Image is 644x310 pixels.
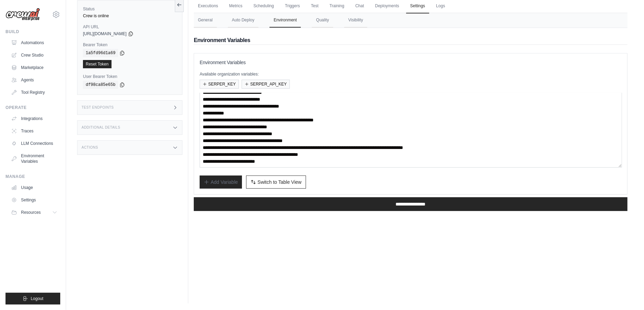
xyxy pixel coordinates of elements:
[83,6,177,12] label: Status
[83,13,177,19] div: Crew is online
[8,50,60,61] a: Crew Studio
[8,74,60,86] a: Agents
[8,87,60,98] a: Tool Registry
[270,13,301,28] button: Environment
[257,179,302,186] span: Switch to Table View
[6,105,60,110] div: Operate
[200,71,622,77] p: Available organization variables:
[83,60,112,68] a: Reset Token
[8,126,60,137] a: Traces
[83,81,118,89] code: df98ca85e65b
[8,207,60,218] button: Resources
[194,13,217,28] button: General
[8,182,60,193] a: Usage
[344,13,367,28] button: Visibility
[82,146,98,150] h3: Actions
[228,13,258,28] button: Auto Deploy
[8,138,60,149] a: LLM Connections
[246,176,306,189] button: Switch to Table View
[6,29,60,34] div: Build
[200,80,239,89] button: SERPER_KEY
[8,194,60,206] a: Settings
[194,13,627,28] nav: Tabs
[312,13,333,28] button: Quality
[194,36,627,44] h2: Environment Variables
[83,31,127,37] span: [URL][DOMAIN_NAME]
[8,62,60,73] a: Marketplace
[610,277,644,310] iframe: Chat Widget
[6,293,60,304] button: Logout
[83,42,177,48] label: Bearer Token
[8,37,60,48] a: Automations
[83,49,118,57] code: 1a5fd96d1a69
[83,74,177,79] label: User Bearer Token
[200,59,622,66] h3: Environment Variables
[82,106,114,110] h3: Test Endpoints
[82,126,120,130] h3: Additional Details
[31,296,43,301] span: Logout
[200,176,242,189] button: Add Variable
[21,210,41,215] span: Resources
[242,80,290,89] button: SERPER_API_KEY
[6,8,40,21] img: Logo
[6,174,60,179] div: Manage
[83,24,177,30] label: API URL
[8,150,60,167] a: Environment Variables
[8,113,60,124] a: Integrations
